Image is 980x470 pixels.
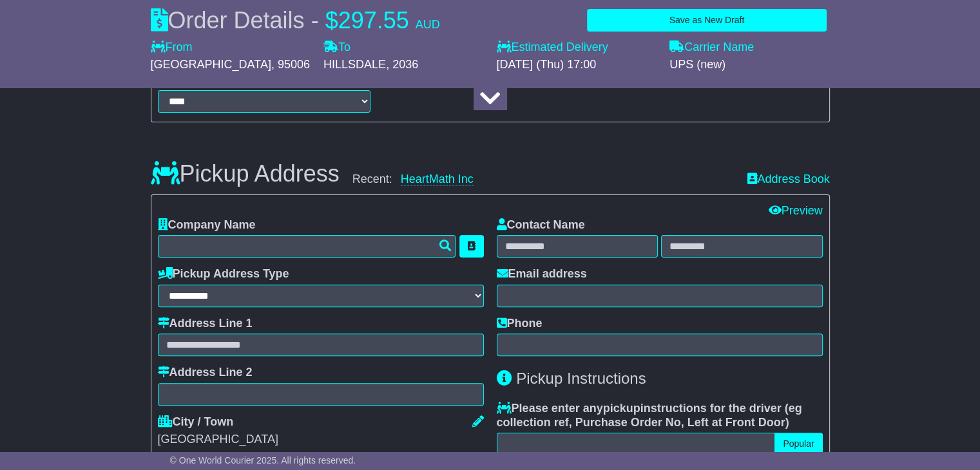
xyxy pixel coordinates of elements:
label: Company Name [158,218,256,232]
a: Address Book [747,173,829,187]
span: © One World Courier 2025. All rights reserved. [170,455,356,465]
div: [DATE] (Thu) 17:00 [497,58,657,72]
a: Preview [768,204,822,217]
label: Please enter any instructions for the driver ( ) [497,402,823,429]
span: $ [325,7,338,33]
span: HILLSDALE [323,58,386,71]
span: [GEOGRAPHIC_DATA] [151,58,271,71]
label: Phone [497,317,543,331]
label: Email address [497,267,587,281]
label: To [323,41,351,55]
label: Carrier Name [669,41,754,55]
label: Contact Name [497,218,585,232]
div: [GEOGRAPHIC_DATA] [158,433,484,447]
span: , 2036 [386,58,418,71]
button: Save as New Draft [587,9,826,32]
h3: Pickup Address [151,161,340,187]
div: Order Details - [151,6,440,34]
span: 297.55 [338,7,409,33]
button: Popular [774,433,822,455]
label: City / Town [158,415,234,429]
span: Pickup Instructions [516,370,646,387]
label: Address Line 2 [158,366,253,380]
span: , 95006 [271,58,310,71]
label: Pickup Address Type [158,267,289,281]
span: AUD [416,18,440,31]
a: HeartMath Inc [401,173,474,186]
label: Address Line 1 [158,317,253,331]
div: UPS (new) [669,58,830,72]
label: Estimated Delivery [497,41,657,55]
div: Recent: [352,173,735,187]
label: From [151,41,193,55]
span: pickup [603,402,640,415]
span: eg collection ref, Purchase Order No, Left at Front Door [497,402,802,429]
